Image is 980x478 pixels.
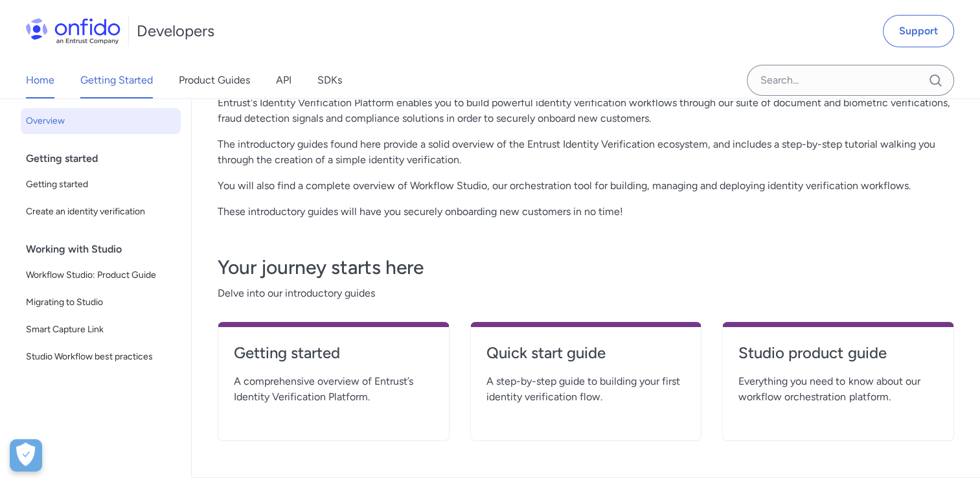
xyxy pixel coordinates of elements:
[26,204,176,220] span: Create an identity verification
[276,62,291,98] a: API
[26,349,176,365] span: Studio Workflow best practices
[747,65,954,96] input: Onfido search input field
[21,172,181,198] a: Getting started
[738,343,938,363] h4: Studio product guide
[26,18,120,44] img: Onfido Logo
[26,62,54,98] a: Home
[26,146,186,172] div: Getting started
[486,343,686,374] a: Quick start guide
[26,267,176,283] span: Workflow Studio: Product Guide
[21,262,181,288] a: Workflow Studio: Product Guide
[218,178,954,194] p: You will also find a complete overview of Workflow Studio, our orchestration tool for building, m...
[21,317,181,343] a: Smart Capture Link
[883,15,954,47] a: Support
[26,113,176,129] span: Overview
[234,343,433,374] a: Getting started
[21,108,181,134] a: Overview
[218,137,954,168] p: The introductory guides found here provide a solid overview of the Entrust Identity Verification ...
[218,255,424,279] font: Your journey starts here
[738,343,938,374] a: Studio product guide
[26,236,186,262] div: Working with Studio
[234,343,433,363] h4: Getting started
[26,322,176,337] span: Smart Capture Link
[486,343,686,363] h4: Quick start guide
[10,439,42,472] div: Preferencias de cookies
[26,177,176,192] span: Getting started
[21,199,181,225] a: Create an identity verification
[21,344,181,370] a: Studio Workflow best practices
[317,62,342,98] a: SDKs
[137,21,214,41] h1: Developers
[234,375,413,403] font: A comprehensive overview of Entrust’s Identity Verification Platform.
[486,375,680,403] font: A step-by-step guide to building your first identity verification flow.
[80,62,153,98] a: Getting Started
[21,290,181,315] a: Migrating to Studio
[218,204,954,220] p: These introductory guides will have you securely onboarding new customers in no time!
[26,295,176,310] span: Migrating to Studio
[738,375,920,403] font: Everything you need to know about our workflow orchestration platform.
[218,95,954,126] p: Entrust's Identity Verification Platform enables you to build powerful identity verification work...
[179,62,250,98] a: Product Guides
[10,439,42,472] button: Abrir preferencias
[218,287,375,299] font: Delve into our introductory guides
